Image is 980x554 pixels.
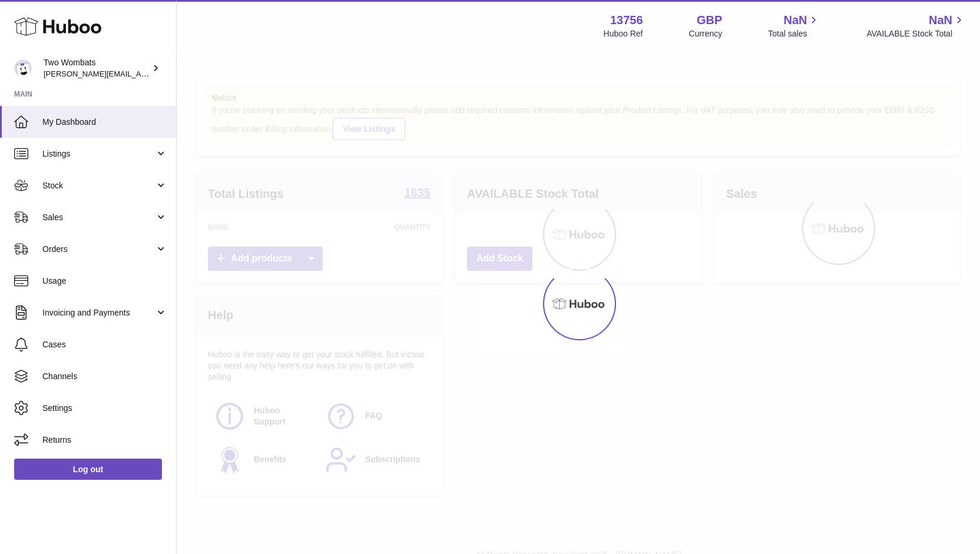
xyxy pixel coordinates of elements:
[42,244,155,255] span: Orders
[42,307,155,319] span: Invoicing and Payments
[610,12,643,28] strong: 13756
[42,403,167,414] span: Settings
[866,12,966,39] a: NaN AVAILABLE Stock Total
[42,434,167,446] span: Returns
[689,28,723,39] div: Currency
[42,371,167,382] span: Channels
[42,180,155,191] span: Stock
[44,57,150,79] div: Two Wombats
[42,339,167,350] span: Cases
[604,28,643,39] div: Huboo Ref
[783,12,807,28] span: NaN
[14,59,32,77] img: adam.randall@twowombats.com
[14,459,162,480] a: Log out
[768,12,820,39] a: NaN Total sales
[697,12,722,28] strong: GBP
[929,12,952,28] span: NaN
[42,276,167,287] span: Usage
[768,28,820,39] span: Total sales
[42,117,167,128] span: My Dashboard
[44,69,299,78] span: [PERSON_NAME][EMAIL_ADDRESS][PERSON_NAME][DOMAIN_NAME]
[42,148,155,160] span: Listings
[42,212,155,223] span: Sales
[866,28,966,39] span: AVAILABLE Stock Total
